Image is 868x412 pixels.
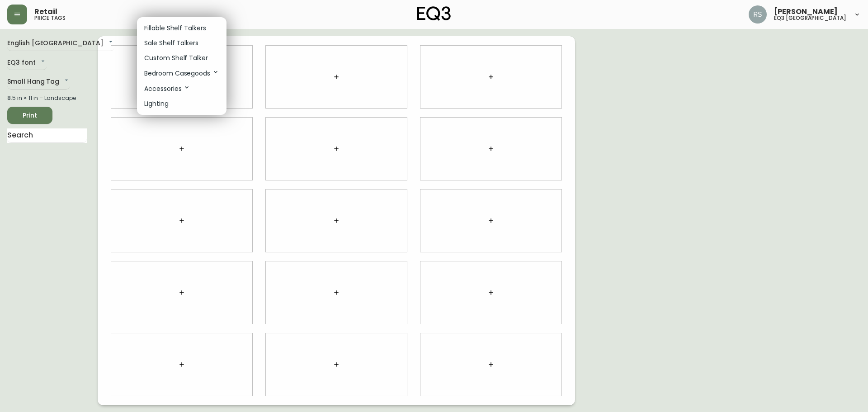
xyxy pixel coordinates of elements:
[144,99,169,109] p: Lighting
[144,24,206,33] p: Fillable Shelf Talkers
[144,68,219,78] p: Bedroom Casegoods
[144,84,190,94] p: Accessories
[144,53,208,63] p: Custom Shelf Talker
[144,38,198,48] p: Sale Shelf Talkers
